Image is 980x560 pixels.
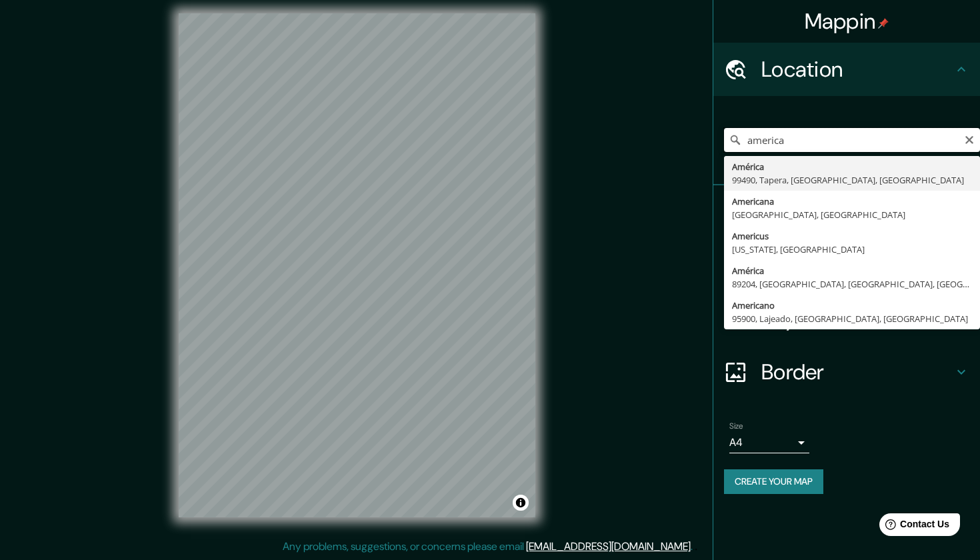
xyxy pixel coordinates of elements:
div: 99490, Tapera, [GEOGRAPHIC_DATA], [GEOGRAPHIC_DATA] [732,173,972,187]
a: [EMAIL_ADDRESS][DOMAIN_NAME] [526,539,691,553]
input: Pick your city or area [724,128,980,152]
div: América [732,160,972,173]
div: . [693,539,695,555]
div: Americana [732,195,972,208]
div: 95900, Lajeado, [GEOGRAPHIC_DATA], [GEOGRAPHIC_DATA] [732,312,972,325]
label: Size [729,421,743,432]
div: A4 [729,432,809,453]
img: pin-icon.png [878,18,889,29]
div: Layout [713,292,980,345]
button: Clear [964,133,975,145]
div: 89204, [GEOGRAPHIC_DATA], [GEOGRAPHIC_DATA], [GEOGRAPHIC_DATA] [732,277,972,291]
h4: Layout [761,305,953,332]
div: Style [713,239,980,292]
div: Americano [732,299,972,312]
button: Toggle attribution [513,495,529,511]
h4: Mappin [805,8,889,35]
div: [US_STATE], [GEOGRAPHIC_DATA] [732,243,972,256]
canvas: Map [179,13,535,517]
h4: Border [761,359,953,385]
div: [GEOGRAPHIC_DATA], [GEOGRAPHIC_DATA] [732,208,972,221]
div: América [732,264,972,277]
div: . [695,539,697,555]
div: Pins [713,185,980,239]
button: Create your map [724,469,823,494]
div: Border [713,345,980,399]
div: Americus [732,229,972,243]
h4: Location [761,56,953,83]
p: Any problems, suggestions, or concerns please email . [283,539,693,555]
iframe: Help widget launcher [861,508,965,545]
div: Location [713,43,980,96]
